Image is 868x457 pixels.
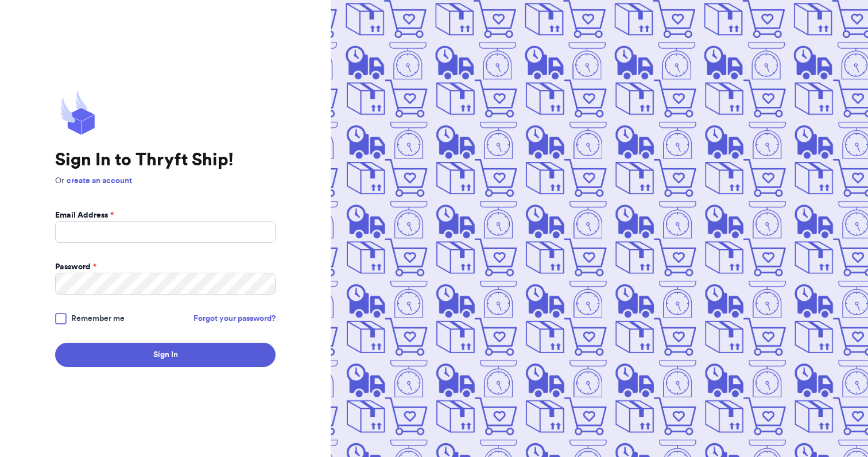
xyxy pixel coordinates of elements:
span: Remember me [71,313,125,324]
p: Or [55,175,276,187]
label: Password [55,261,96,273]
a: Forgot your password? [193,313,276,324]
button: Sign In [55,343,276,367]
h1: Sign In to Thryft Ship! [55,150,276,171]
label: Email Address [55,210,114,221]
a: create an account [67,177,132,185]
